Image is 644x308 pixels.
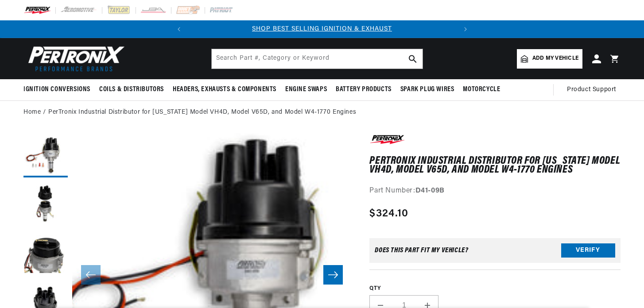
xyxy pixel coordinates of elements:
[48,108,356,117] a: PerTronix Industrial Distributor for [US_STATE] Model VH4D, Model V65D, and Model W4-1770 Engines
[23,79,95,100] summary: Ignition Conversions
[331,79,396,100] summary: Battery Products
[369,157,621,175] h1: PerTronix Industrial Distributor for [US_STATE] Model VH4D, Model V65D, and Model W4-1770 Engines
[23,108,621,117] nav: breadcrumbs
[369,206,408,222] span: $324.10
[252,26,392,32] a: SHOP BEST SELLING IGNITION & EXHAUST
[173,85,276,94] span: Headers, Exhausts & Components
[23,85,90,94] span: Ignition Conversions
[323,265,343,285] button: Slide right
[517,49,582,69] a: Add my vehicle
[458,79,504,100] summary: Motorcycle
[403,49,423,69] button: search button
[23,231,68,275] button: Load image 3 in gallery view
[188,24,457,34] div: Announcement
[561,243,615,258] button: Verify
[170,20,188,38] button: Translation missing: en.sections.announcements.previous_announcement
[23,108,41,117] a: Home
[1,20,643,38] slideshow-component: Translation missing: en.sections.announcements.announcement_bar
[369,185,621,197] div: Part Number:
[212,49,423,69] input: Search Part #, Category or Keyword
[168,79,281,100] summary: Headers, Exhausts & Components
[23,182,68,226] button: Load image 2 in gallery view
[23,133,68,177] button: Load image 1 in gallery view
[567,79,621,100] summary: Product Support
[81,265,101,285] button: Slide left
[396,79,459,100] summary: Spark Plug Wires
[281,79,331,100] summary: Engine Swaps
[532,54,578,63] span: Add my vehicle
[463,85,500,94] span: Motorcycle
[188,24,457,34] div: 1 of 2
[400,85,454,94] span: Spark Plug Wires
[285,85,327,94] span: Engine Swaps
[457,20,474,38] button: Translation missing: en.sections.announcements.next_announcement
[567,85,616,95] span: Product Support
[415,187,445,194] strong: D41-09B
[375,247,468,254] div: Does This part fit My vehicle?
[95,79,168,100] summary: Coils & Distributors
[336,85,392,94] span: Battery Products
[99,85,164,94] span: Coils & Distributors
[23,43,125,74] img: Pertronix
[369,285,621,293] label: QTY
